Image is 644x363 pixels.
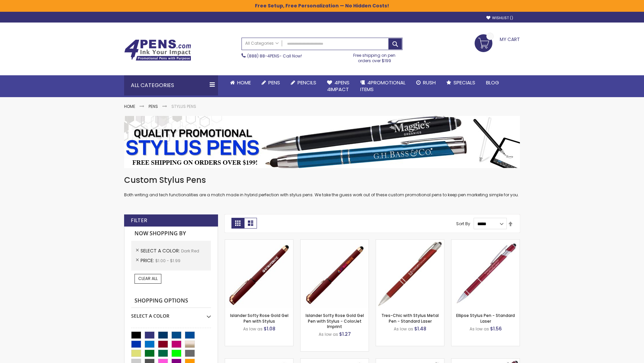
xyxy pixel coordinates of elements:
[322,75,355,97] a: 4Pens4impact
[141,257,155,264] span: Price
[441,75,481,90] a: Specials
[470,326,489,332] span: As low as
[138,276,158,281] span: Clear All
[225,75,256,90] a: Home
[414,325,426,332] span: $1.48
[285,75,322,90] a: Pencils
[301,239,369,245] a: Islander Softy Rose Gold Gel Pen with Stylus - ColorJet Imprint-Dark Red
[245,41,279,46] span: All Categories
[376,239,444,245] a: Tres-Chic with Stylus Metal Pen - Standard Laser-Dark Red
[256,75,285,90] a: Pens
[243,326,263,332] span: As low as
[124,116,520,168] img: Stylus Pens
[360,79,406,93] span: 4PROMOTIONAL ITEMS
[225,239,293,245] a: Islander Softy Rose Gold Gel Pen with Stylus-Dark Red
[411,75,441,90] a: Rush
[486,79,499,86] span: Blog
[131,217,147,224] strong: Filter
[339,331,351,337] span: $1.27
[171,104,196,109] strong: Stylus Pens
[225,240,293,308] img: Islander Softy Rose Gold Gel Pen with Stylus-Dark Red
[301,240,369,308] img: Islander Softy Rose Gold Gel Pen with Stylus - ColorJet Imprint-Dark Red
[230,313,288,324] a: Islander Softy Rose Gold Gel Pen with Stylus
[456,221,470,227] label: Sort By
[453,79,475,86] span: Specials
[242,38,282,49] a: All Categories
[298,79,316,86] span: Pencils
[268,79,280,86] span: Pens
[124,39,191,61] img: 4Pens Custom Pens and Promotional Products
[451,239,520,245] a: Ellipse Stylus Pen - Standard Laser-Dark Red
[346,50,403,64] div: Free shipping on pen orders over $199
[451,240,520,308] img: Ellipse Stylus Pen - Standard Laser-Dark Red
[247,53,302,59] span: - Call Now!
[355,75,411,97] a: 4PROMOTIONALITEMS
[319,331,338,337] span: As low as
[181,248,199,254] span: Dark Red
[456,313,515,324] a: Ellipse Stylus Pen - Standard Laser
[124,175,520,186] h1: Custom Stylus Pens
[376,240,444,308] img: Tres-Chic with Stylus Metal Pen - Standard Laser-Dark Red
[394,326,413,332] span: As low as
[481,75,504,90] a: Blog
[124,104,135,109] a: Home
[131,294,211,308] strong: Shopping Options
[381,313,439,324] a: Tres-Chic with Stylus Metal Pen - Standard Laser
[135,274,161,283] a: Clear All
[155,258,180,264] span: $1.00 - $1.99
[306,313,364,329] a: Islander Softy Rose Gold Gel Pen with Stylus - ColorJet Imprint
[124,175,520,198] div: Both writing and tech functionalities are a match made in hybrid perfection with stylus pens. We ...
[131,308,211,319] div: Select A Color
[124,75,218,95] div: All Categories
[486,15,513,21] a: Wishlist
[423,79,436,86] span: Rush
[264,325,275,332] span: $1.08
[149,104,158,109] a: Pens
[131,227,211,241] strong: Now Shopping by
[231,218,244,229] strong: Grid
[490,325,502,332] span: $1.56
[247,53,279,59] a: (888) 88-4PENS
[237,79,251,86] span: Home
[327,79,350,93] span: 4Pens 4impact
[141,247,181,254] span: Select A Color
